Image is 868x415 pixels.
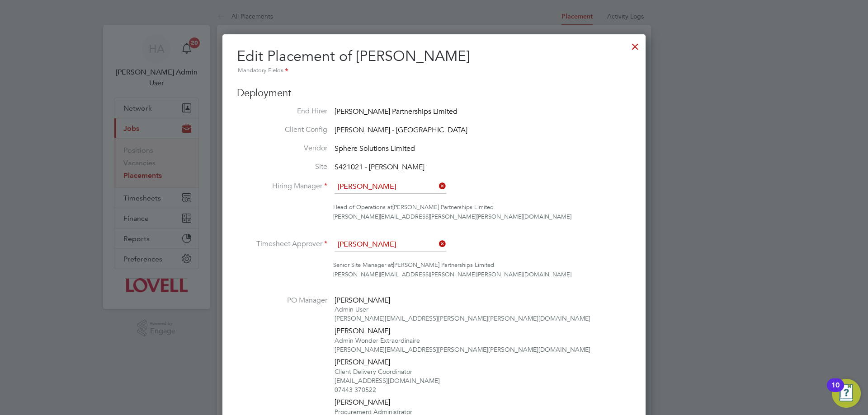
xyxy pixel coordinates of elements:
[333,270,571,278] span: [PERSON_NAME][EMAIL_ADDRESS][PERSON_NAME][PERSON_NAME][DOMAIN_NAME]
[335,126,467,135] span: [PERSON_NAME] - [GEOGRAPHIC_DATA]
[237,182,327,191] label: Hiring Manager
[335,163,425,172] span: S421021 - [PERSON_NAME]
[333,261,393,269] span: Senior Site Manager at
[237,162,327,172] label: Site
[335,385,590,394] div: 07443 370522
[335,144,415,153] span: Sphere Solutions Limited
[237,107,327,116] label: End Hirer
[335,345,590,354] div: [PERSON_NAME][EMAIL_ADDRESS][PERSON_NAME][PERSON_NAME][DOMAIN_NAME]
[237,66,631,76] div: Mandatory Fields
[237,47,470,65] span: Edit Placement of [PERSON_NAME]
[335,180,446,194] input: Search for...
[831,385,840,397] div: 10
[237,239,327,249] label: Timesheet Approver
[832,379,861,408] button: Open Resource Center, 10 new notifications
[335,336,590,345] div: Admin Wonder Extraordinaire
[335,367,590,376] div: Client Delivery Coordinator
[237,125,327,135] label: Client Config
[335,326,390,336] span: [PERSON_NAME]
[335,296,390,305] span: [PERSON_NAME]
[333,203,392,211] span: Head of Operations at
[333,212,631,222] div: [PERSON_NAME][EMAIL_ADDRESS][PERSON_NAME][PERSON_NAME][DOMAIN_NAME]
[335,107,458,116] span: [PERSON_NAME] Partnerships Limited
[335,305,590,314] div: Admin User
[237,296,327,305] label: PO Manager
[392,203,494,211] span: [PERSON_NAME] Partnerships Limited
[335,358,390,367] span: [PERSON_NAME]
[237,144,327,153] label: Vendor
[335,376,590,385] div: [EMAIL_ADDRESS][DOMAIN_NAME]
[335,398,390,407] span: [PERSON_NAME]
[335,238,446,252] input: Search for...
[335,314,590,323] div: [PERSON_NAME][EMAIL_ADDRESS][PERSON_NAME][PERSON_NAME][DOMAIN_NAME]
[237,87,631,100] h3: Deployment
[393,261,494,269] span: [PERSON_NAME] Partnerships Limited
